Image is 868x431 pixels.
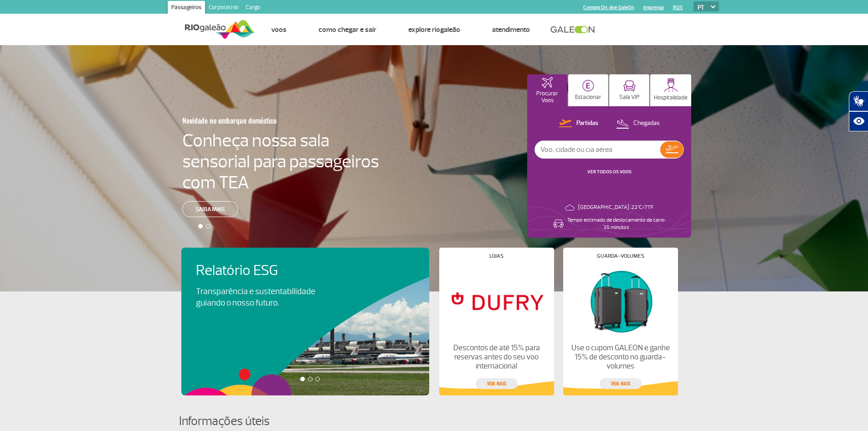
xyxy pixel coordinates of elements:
p: Descontos de até 15% para reservas antes do seu voo internacional [447,343,546,371]
a: Passageiros [168,1,205,16]
a: Relatório ESGTransparência e sustentabilidade guiando o nosso futuro. [196,262,415,309]
p: [GEOGRAPHIC_DATA]: 22°C/71°F [578,204,653,211]
a: VER TODOS OS VOOS [587,169,632,175]
button: Abrir recursos assistivos. [849,111,868,131]
img: airplaneHomeActive.svg [542,77,553,88]
h4: Informações úteis [179,413,689,430]
button: Abrir tradutor de língua de sinais. [849,91,868,111]
h4: Relatório ESG [196,262,341,279]
img: Lojas [447,266,546,336]
img: carParkingHome.svg [582,80,594,92]
a: veja mais [476,378,518,389]
button: Procurar Voos [527,74,567,106]
a: Corporativo [205,1,242,16]
h4: Conheça nossa sala sensorial para passageiros com TEA [182,130,379,193]
a: Atendimento [492,25,530,34]
p: Hospitalidade [654,94,688,101]
h4: Lojas [489,254,503,259]
p: Procurar Voos [532,90,563,104]
a: Saiba mais [182,201,238,217]
button: VER TODOS OS VOOS [585,168,634,176]
p: Sala VIP [619,94,640,101]
p: Chegadas [633,119,660,128]
h4: Guarda-volumes [597,254,644,259]
img: hospitality.svg [664,78,678,92]
a: RQS [673,5,683,10]
a: Voos [271,25,287,34]
a: Como chegar e sair [318,25,376,34]
p: Tempo estimado de deslocamento de carro: 35 minutos [567,217,666,231]
button: Hospitalidade [650,74,691,106]
p: Partidas [576,119,598,128]
div: Plugin de acessibilidade da Hand Talk. [849,91,868,131]
a: veja mais [600,378,642,389]
a: Cargo [242,1,264,16]
a: Imprensa [643,5,664,10]
button: Partidas [556,118,601,130]
p: Transparência e sustentabilidade guiando o nosso futuro. [196,286,325,309]
h3: Novidade no embarque doméstico [182,111,334,130]
p: Estacionar [575,94,601,101]
img: vipRoom.svg [623,80,636,92]
p: Use o cupom GALEON e ganhe 15% de desconto no guarda-volumes [570,343,670,371]
button: Sala VIP [609,74,649,106]
a: Compra On-line GaleOn [583,5,634,10]
button: Estacionar [568,74,608,106]
a: Explore RIOgaleão [408,25,460,34]
input: Voo, cidade ou cia aérea [535,141,660,158]
button: Chegadas [613,118,663,130]
img: Guarda-volumes [570,266,670,336]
